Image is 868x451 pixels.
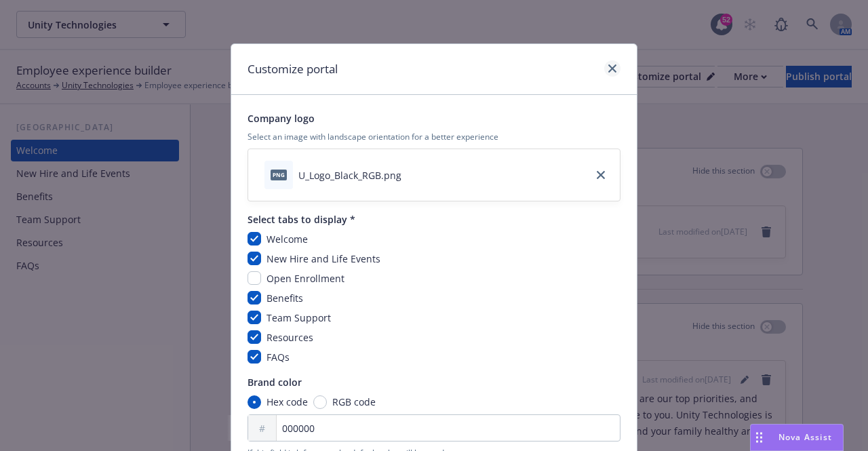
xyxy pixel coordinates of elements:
[267,233,308,246] span: Welcome
[259,421,265,435] span: #
[298,168,401,182] div: U_Logo_Black_RGB.png
[267,272,344,285] span: Open Enrollment
[332,395,376,409] span: RGB code
[248,60,338,78] h1: Customize portal
[604,60,620,77] a: close
[407,168,418,182] button: download file
[248,395,261,409] input: Hex code
[267,292,303,305] span: Benefits
[593,167,609,183] a: close
[751,425,768,450] div: Drag to move
[271,170,287,180] span: png
[267,331,313,344] span: Resources
[267,252,380,265] span: New Hire and Life Events
[248,414,620,442] input: FFFFFF
[750,424,844,451] button: Nova Assist
[313,395,327,409] input: RGB code
[248,111,620,125] span: Company logo
[267,351,290,364] span: FAQs
[267,395,308,409] span: Hex code
[248,212,620,227] span: Select tabs to display *
[267,311,331,324] span: Team Support
[248,131,620,143] span: Select an image with landscape orientation for a better experience
[778,431,832,443] span: Nova Assist
[248,375,620,389] span: Brand color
